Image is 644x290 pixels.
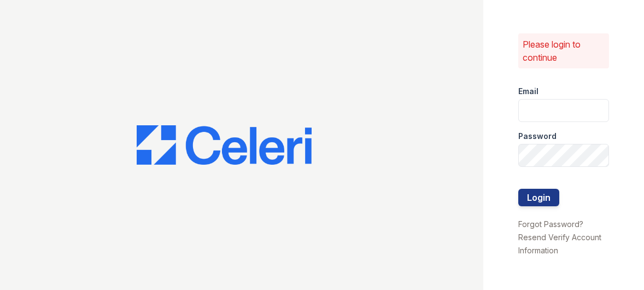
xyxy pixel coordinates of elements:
[518,219,583,229] a: Forgot Password?
[518,233,601,255] a: Resend Verify Account Information
[137,125,312,165] img: CE_Logo_Blue-a8612792a0a2168367f1c8372b55b34899dd931a85d93a1a3d3e32e68fde9ad4.png
[523,38,605,64] p: Please login to continue
[518,86,538,97] label: Email
[518,189,559,206] button: Login
[518,131,557,142] label: Password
